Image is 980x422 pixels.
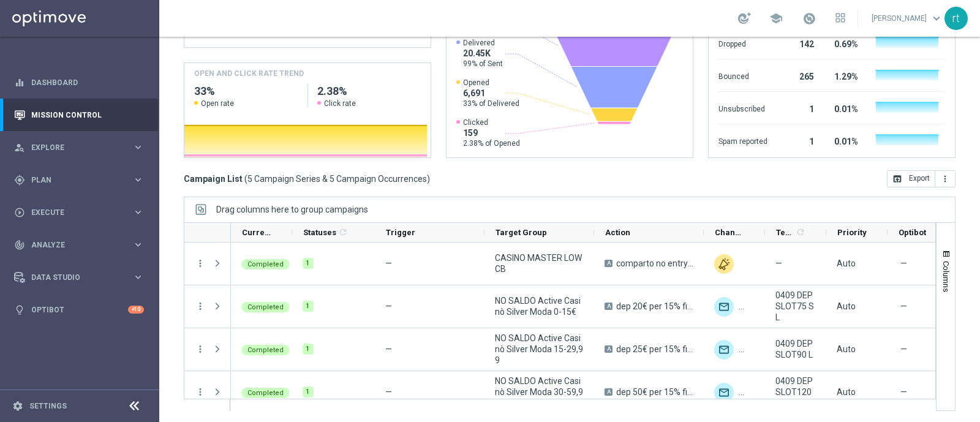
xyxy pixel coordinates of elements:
[714,254,734,274] div: Other
[14,207,25,218] i: play_circle_outline
[31,209,132,216] span: Execute
[463,99,519,108] span: 33% of Delivered
[463,59,503,69] span: 99% of Sent
[31,144,132,151] span: Explore
[184,285,231,328] div: Press SPACE to select this row.
[195,258,206,269] i: more_vert
[900,301,907,312] span: —
[837,344,856,354] span: Auto
[184,243,231,285] div: Press SPACE to select this row.
[14,142,132,153] div: Explore
[829,98,858,118] div: 0.01%
[605,260,612,267] span: A
[242,228,271,237] span: Current Status
[837,301,856,311] span: Auto
[775,290,816,323] span: 0409 DEPSLOT75 SL
[14,207,132,218] div: Execute
[385,258,392,268] span: —
[463,138,520,148] span: 2.38% of Opened
[317,84,421,99] h2: 2.38%
[132,271,144,283] i: keyboard_arrow_right
[247,303,284,311] span: Completed
[13,208,145,217] button: play_circle_outline Execute keyboard_arrow_right
[31,99,144,131] a: Mission Control
[715,228,744,237] span: Channel
[496,228,547,237] span: Target Group
[892,174,902,184] i: open_in_browser
[184,371,231,414] div: Press SPACE to select this row.
[195,344,206,355] button: more_vert
[13,78,145,88] button: equalizer Dashboard
[887,170,935,187] button: open_in_browser Export
[31,293,128,326] a: Optibot
[463,118,520,127] span: Clicked
[870,9,944,28] a: [PERSON_NAME]keyboard_arrow_down
[463,38,503,48] span: Delivered
[616,344,693,355] span: dep 25€ per 15% fino a 90€
[13,273,145,282] div: Data Studio keyboard_arrow_right
[829,33,858,53] div: 0.69%
[201,99,234,108] span: Open rate
[900,344,907,355] span: —
[184,328,231,371] div: Press SPACE to select this row.
[244,173,247,184] span: (
[247,389,284,397] span: Completed
[739,383,758,402] img: Other
[216,205,368,214] span: Drag columns here to group campaigns
[303,228,336,237] span: Statuses
[463,48,503,59] span: 20.45K
[829,66,858,85] div: 1.29%
[940,174,950,184] i: more_vert
[13,305,145,315] button: lightbulb Optibot +10
[782,98,814,118] div: 1
[495,375,584,409] span: NO SALDO Active Casinò Silver Moda 30-59,99
[427,173,430,184] span: )
[616,301,693,312] span: dep 20€ per 15% fino a 75€
[13,143,145,153] div: person_search Explore keyboard_arrow_right
[132,239,144,251] i: keyboard_arrow_right
[338,227,348,237] i: refresh
[195,386,206,398] button: more_vert
[216,205,368,214] div: Row Groups
[794,225,805,239] span: Calculate column
[495,252,584,274] span: CASINO MASTER LOW CB
[782,66,814,85] div: 265
[782,130,814,150] div: 1
[132,141,144,153] i: keyboard_arrow_right
[385,344,392,354] span: —
[324,99,356,108] span: Click rate
[241,301,290,312] colored-tag: Completed
[900,386,907,398] span: —
[714,297,734,317] img: Optimail
[718,130,767,150] div: Spam reported
[247,346,284,354] span: Completed
[13,175,145,185] button: gps_fixed Plan keyboard_arrow_right
[14,239,25,251] i: track_changes
[775,338,816,360] span: 0409 DEPSLOT90 L
[303,386,314,398] div: 1
[31,274,132,281] span: Data Studio
[14,293,144,326] div: Optibot
[900,258,907,269] span: —
[718,33,767,53] div: Dropped
[782,33,814,53] div: 142
[241,386,290,398] colored-tag: Completed
[303,301,314,312] div: 1
[605,228,630,237] span: Action
[12,401,23,412] i: settings
[616,258,693,269] span: comparto no entry_15%upto180
[935,170,956,187] button: more_vert
[14,142,25,153] i: person_search
[718,98,767,118] div: Unsubscribed
[31,66,144,99] a: Dashboard
[14,175,25,186] i: gps_fixed
[899,228,926,237] span: Optibot
[385,387,392,397] span: —
[714,340,734,360] div: Optimail
[247,173,427,184] span: 5 Campaign Series & 5 Campaign Occurrences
